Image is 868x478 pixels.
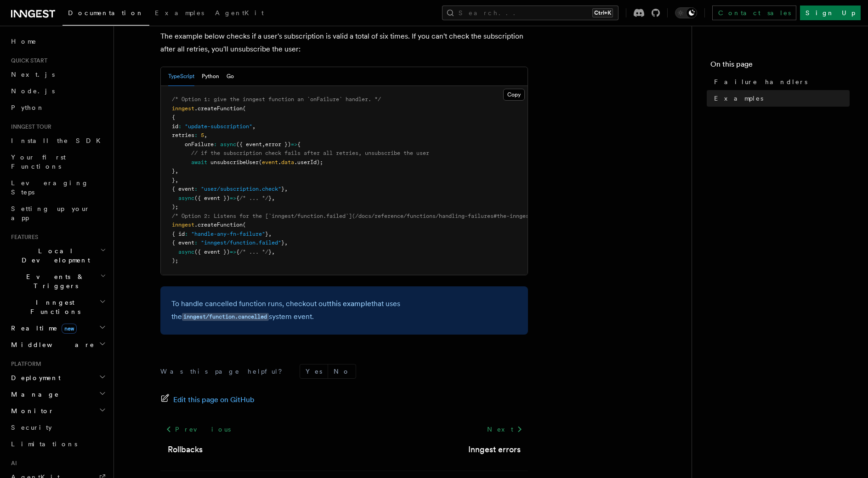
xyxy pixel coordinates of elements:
[7,406,54,415] span: Monitor
[210,3,269,25] a: AgentKit
[172,168,175,174] span: }
[7,243,108,268] button: Local Development
[172,177,175,183] span: }
[172,231,185,237] span: { id
[7,340,95,349] span: Middleware
[215,9,264,17] span: AgentKit
[503,89,525,101] button: Copy
[281,239,284,246] span: }
[172,204,178,210] span: );
[172,186,194,192] span: { event
[7,66,108,83] a: Next.js
[262,159,278,165] span: event
[7,436,108,452] a: Limitations
[482,421,528,438] a: Next
[185,123,252,130] span: "update-subscription"
[268,249,272,255] span: }
[442,6,618,20] button: Search...Ctrl+K
[710,59,850,74] h4: On this page
[252,123,255,130] span: ,
[272,195,275,201] span: ,
[7,370,108,386] button: Deployment
[7,390,59,399] span: Manage
[7,272,100,290] span: Events & Triggers
[11,424,52,431] span: Security
[265,231,268,237] span: }
[68,9,144,17] span: Documentation
[11,179,89,196] span: Leveraging Steps
[11,137,106,144] span: Install the SDK
[149,3,210,25] a: Examples
[194,222,243,228] span: .createFunction
[7,149,108,175] a: Your first Functions
[172,105,194,112] span: inngest
[230,195,236,201] span: =>
[155,9,204,17] span: Examples
[297,141,301,148] span: {
[243,222,246,228] span: (
[194,195,230,201] span: ({ event })
[7,57,47,64] span: Quick start
[178,249,194,255] span: async
[172,123,178,130] span: id
[220,141,236,148] span: async
[185,141,214,148] span: onFailure
[272,249,275,255] span: ,
[262,141,265,148] span: ,
[182,313,269,321] code: inngest/function.cancelled
[259,159,262,165] span: (
[178,123,182,130] span: :
[194,105,243,112] span: .createFunction
[227,67,234,86] button: Go
[185,231,188,237] span: :
[11,440,77,448] span: Limitations
[160,421,236,438] a: Previous
[11,37,37,46] span: Home
[300,364,328,378] button: Yes
[712,6,796,20] a: Contact sales
[7,268,108,294] button: Events & Triggers
[7,419,108,436] a: Security
[714,77,807,86] span: Failure handlers
[268,231,272,237] span: ,
[175,177,178,183] span: ,
[172,213,812,219] span: /* Option 2: Listens for the [`inngest/function.failed`](/docs/reference/functions/handling-failu...
[7,460,17,467] span: AI
[284,186,288,192] span: ,
[7,386,108,403] button: Manage
[675,7,697,18] button: Toggle dark mode
[204,132,207,138] span: ,
[201,186,281,192] span: "user/subscription.check"
[194,239,198,246] span: :
[800,6,861,20] a: Sign Up
[7,233,38,241] span: Features
[7,360,41,368] span: Platform
[172,132,194,138] span: retries
[7,373,61,382] span: Deployment
[278,159,281,165] span: .
[62,324,77,334] span: new
[194,186,198,192] span: :
[191,231,265,237] span: "handle-any-fn-failure"
[7,298,99,316] span: Inngest Functions
[175,168,178,174] span: ,
[191,150,429,156] span: // if the subscription check fails after all retries, unsubscribe the user
[11,154,66,170] span: Your first Functions
[194,249,230,255] span: ({ event })
[194,132,198,138] span: :
[710,90,850,107] a: Examples
[171,297,517,324] p: To handle cancelled function runs, checkout out that uses the system event.
[294,159,323,165] span: .userId);
[7,132,108,149] a: Install the SDK
[265,141,291,148] span: error })
[710,74,850,90] a: Failure handlers
[268,195,272,201] span: }
[7,83,108,99] a: Node.js
[62,3,149,26] a: Documentation
[7,175,108,200] a: Leveraging Steps
[202,67,219,86] button: Python
[236,141,262,148] span: ({ event
[7,336,108,353] button: Middleware
[214,141,217,148] span: :
[284,239,288,246] span: ,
